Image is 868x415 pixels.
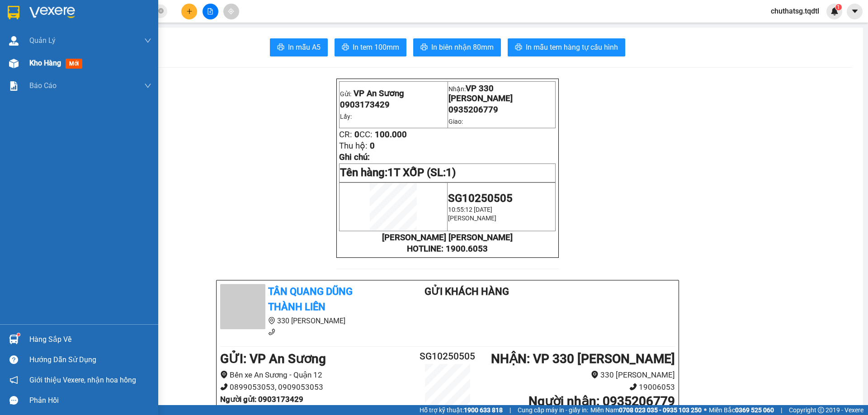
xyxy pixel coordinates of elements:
[223,4,239,19] button: aim
[9,376,18,384] span: notification
[268,317,275,324] span: environment
[590,405,702,415] span: Miền Nam
[410,349,486,364] h2: SG10250505
[382,233,513,242] strong: [PERSON_NAME] [PERSON_NAME]
[704,408,707,412] span: ⚪️
[9,81,19,91] img: solution-icon
[354,130,359,140] span: 0
[464,406,503,414] strong: 1900 633 818
[3,50,16,60] span: CR:
[186,8,193,14] span: plus
[9,59,19,68] img: warehouse-icon
[181,4,197,19] button: plus
[420,405,503,415] span: Hỗ trợ kỹ thuật:
[491,351,675,366] b: NHẬN : VP 330 [PERSON_NAME]
[203,4,218,19] button: file-add
[448,118,463,125] span: Giao:
[354,89,404,98] span: VP An Sương
[508,38,625,56] button: printerIn mẫu tem hàng tự cấu hình
[268,286,353,313] b: Tân Quang Dũng Thành Liên
[335,38,406,56] button: printerIn tem 100mm
[448,84,513,103] span: VP 330 [PERSON_NAME]
[9,335,19,344] img: warehouse-icon
[709,405,774,415] span: Miền Bắc
[387,166,456,179] span: 1T XỐP (SL:
[17,333,20,336] sup: 1
[68,37,85,46] span: Giao:
[8,6,19,19] img: logo-vxr
[4,37,17,46] span: Lấy:
[220,383,228,391] span: phone
[486,381,675,393] li: 19006053
[29,394,151,407] div: Phản hồi
[413,38,501,56] button: printerIn biên nhận 80mm
[629,383,637,391] span: phone
[835,4,842,10] sup: 1
[518,405,588,415] span: Cung cấp máy in - giấy in:
[29,374,136,386] span: Giới thiệu Vexere, nhận hoa hồng
[29,353,151,367] div: Hướng dẫn sử dụng
[407,244,488,254] strong: HOTLINE: 1900.6053
[837,4,840,10] span: 1
[29,80,57,91] span: Báo cáo
[339,141,368,151] span: Thu hộ:
[420,43,428,52] span: printer
[277,43,284,52] span: printer
[144,82,151,89] span: down
[9,36,19,46] img: warehouse-icon
[486,369,675,381] li: 330 [PERSON_NAME]
[735,406,774,414] strong: 0369 525 060
[29,35,56,46] span: Quản Lý
[340,89,447,98] p: Gửi:
[33,61,38,71] span: 0
[38,50,71,60] span: 100.000
[375,130,407,140] span: 100.000
[268,328,275,336] span: phone
[270,38,328,56] button: printerIn mẫu A5
[220,371,228,378] span: environment
[342,43,349,52] span: printer
[158,8,164,14] span: close-circle
[18,50,23,60] span: 0
[4,26,53,36] span: 0903173429
[764,5,826,17] span: chuthatsg.tqdtl
[66,59,82,69] span: mới
[144,37,151,44] span: down
[288,42,321,53] span: In mẫu A5
[9,355,18,364] span: question-circle
[68,26,118,36] span: 0935206779
[4,5,42,25] span: VP An Sương
[29,333,151,346] div: Hàng sắp về
[847,4,863,19] button: caret-down
[340,113,352,120] span: Lấy:
[340,100,390,110] span: 0903173429
[3,61,31,71] span: Thu hộ:
[23,50,36,60] span: CC:
[425,286,509,297] b: Gửi khách hàng
[370,141,375,151] span: 0
[448,105,498,115] span: 0935206779
[619,406,702,414] strong: 0708 023 035 - 0935 103 250
[526,42,618,53] span: In mẫu tem hàng tự cấu hình
[851,7,859,15] span: caret-down
[4,5,66,25] p: Gửi:
[448,192,513,205] span: SG10250505
[207,8,213,14] span: file-add
[29,59,61,67] span: Kho hàng
[818,407,824,413] span: copyright
[781,405,782,415] span: |
[528,394,675,409] b: Người nhận : 0935206779
[448,206,492,213] span: 10:55:12 [DATE]
[591,371,599,378] span: environment
[448,84,555,103] p: Nhận:
[158,7,164,16] span: close-circle
[353,42,399,53] span: In tem 100mm
[509,405,511,415] span: |
[515,43,522,52] span: printer
[228,8,234,14] span: aim
[68,5,132,25] p: Nhận:
[220,369,410,381] li: Bến xe An Sương - Quận 12
[830,7,839,15] img: icon-new-feature
[339,152,370,162] span: Ghi chú:
[220,351,326,366] b: GỬI : VP An Sương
